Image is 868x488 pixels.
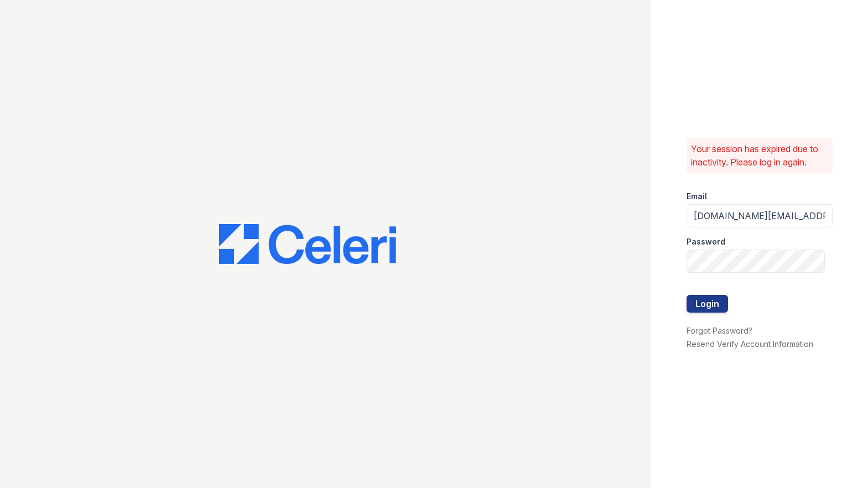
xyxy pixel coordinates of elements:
[687,326,752,335] a: Forgot Password?
[687,295,728,313] button: Login
[687,339,813,349] a: Resend Verify Account Information
[691,142,828,169] p: Your session has expired due to inactivity. Please log in again.
[687,191,707,202] label: Email
[219,224,396,264] img: CE_Logo_Blue-a8612792a0a2168367f1c8372b55b34899dd931a85d93a1a3d3e32e68fde9ad4.png
[687,236,725,247] label: Password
